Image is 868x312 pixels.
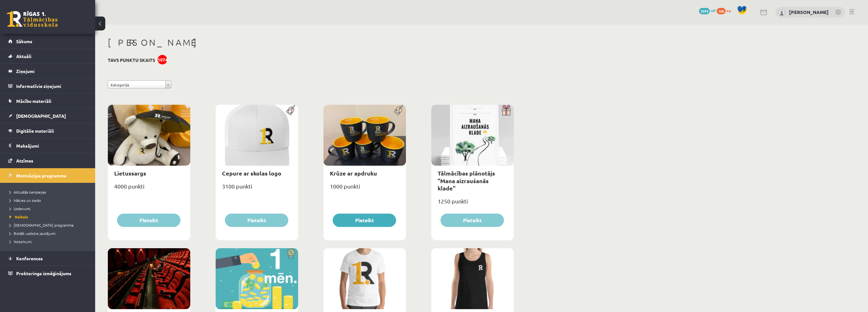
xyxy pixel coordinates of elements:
a: [DEMOGRAPHIC_DATA] [8,109,87,123]
img: Jānis Tāre [779,10,785,16]
span: xp [727,8,731,13]
button: Pieteikt [225,214,288,227]
img: Populāra prece [284,105,298,116]
span: Aktuāli [16,53,31,59]
a: Aktuāli [8,49,87,63]
a: Lietussargs [114,169,146,177]
a: Krūze ar apdruku [330,169,377,177]
a: Digitālie materiāli [8,123,87,138]
div: 4000 punkti [108,181,190,197]
a: Ziņojumi [8,64,87,78]
div: 3100 punkti [216,181,298,197]
div: 1000 punkti [323,181,406,197]
a: Proktoringa izmēģinājums [8,266,87,281]
a: Atzīmes [8,153,87,168]
a: Cepure ar skolas logo [222,169,281,177]
span: Noteikumi [10,239,32,244]
a: Maksājumi [8,138,87,153]
span: Veikals [10,214,28,219]
span: Mācies un ziedo [10,198,41,203]
a: Aktuālās kampaņas [10,189,89,195]
a: Kategorija [108,80,171,89]
span: Biežāk uzdotie jautājumi [10,231,55,236]
legend: Ziņojumi [16,64,87,78]
a: Rīgas 1. Tālmācības vidusskola [7,11,58,27]
span: [DEMOGRAPHIC_DATA] [16,113,66,119]
a: Uzdevumi [10,206,89,211]
span: Digitālie materiāli [16,128,54,134]
a: Sākums [8,34,87,49]
a: [DEMOGRAPHIC_DATA] programma [10,222,89,228]
span: Motivācijas programma [16,173,66,178]
span: Konferences [16,256,43,261]
a: Mācību materiāli [8,94,87,108]
span: Proktoringa izmēģinājums [16,270,71,276]
legend: Maksājumi [16,138,87,153]
a: 1074 mP [699,8,716,13]
div: 1250 punkti [431,196,514,212]
button: Pieteikt [333,214,396,227]
a: Noteikumi [10,239,89,244]
img: Dāvana ar pārsteigumu [499,105,514,116]
button: Pieteikt [117,214,180,227]
a: 100 xp [717,8,734,13]
a: Tālmācības plānotājs "Mana aizraušanās klade" [438,169,495,192]
span: 1074 [699,8,710,14]
span: [DEMOGRAPHIC_DATA] programma [10,222,74,228]
a: Veikals [10,214,89,220]
span: Uzdevumi [10,206,30,211]
span: mP [711,8,716,13]
img: Atlaide [284,248,298,259]
span: Sākums [16,38,32,44]
img: Populāra prece [392,105,406,116]
a: Konferences [8,251,87,266]
legend: Informatīvie ziņojumi [16,79,87,93]
a: Biežāk uzdotie jautājumi [10,230,89,236]
a: [PERSON_NAME] [789,9,829,15]
h1: [PERSON_NAME] [108,37,514,48]
a: Motivācijas programma [8,168,87,183]
span: Atzīmes [16,158,33,163]
h3: Tavs punktu skaits [108,57,155,63]
span: Kategorija [111,81,163,89]
div: 1074 [158,55,167,64]
a: Informatīvie ziņojumi [8,79,87,93]
a: Mācies un ziedo [10,197,89,203]
button: Pieteikt [441,214,504,227]
span: Aktuālās kampaņas [10,189,46,195]
span: 100 [717,8,726,14]
span: Mācību materiāli [16,98,51,104]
